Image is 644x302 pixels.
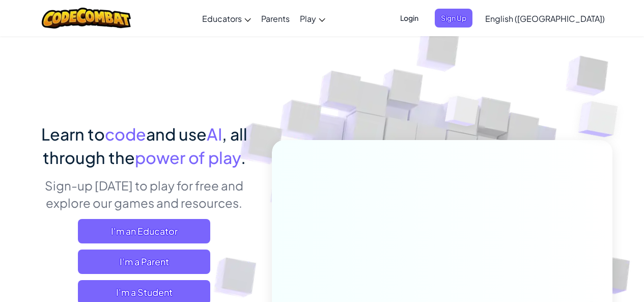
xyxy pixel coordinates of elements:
[241,147,246,168] span: .
[78,219,210,243] a: I'm an Educator
[78,250,210,274] a: I'm a Parent
[256,5,295,32] a: Parents
[394,9,425,28] button: Login
[295,5,330,32] a: Play
[135,147,241,168] span: power of play
[32,177,257,211] p: Sign-up [DATE] to play for free and explore our games and resources.
[435,9,472,28] button: Sign Up
[42,8,131,29] img: CodeCombat logo
[105,124,146,144] span: code
[207,124,222,144] span: AI
[146,124,207,144] span: and use
[300,13,316,24] span: Play
[197,5,256,32] a: Educators
[480,5,610,32] a: English ([GEOGRAPHIC_DATA])
[485,13,605,24] span: English ([GEOGRAPHIC_DATA])
[202,13,242,24] span: Educators
[426,76,499,152] img: Overlap cubes
[41,124,105,144] span: Learn to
